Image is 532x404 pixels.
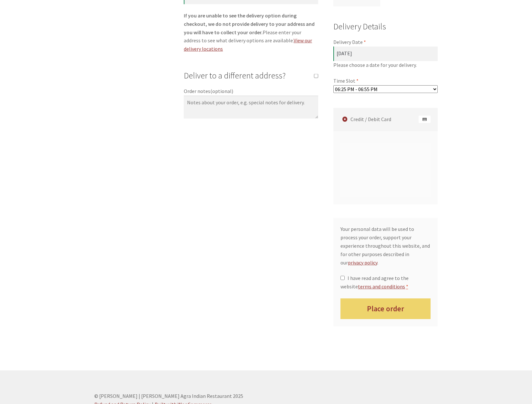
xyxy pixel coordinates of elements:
label: Time Slot [333,77,438,85]
span: I have read and agree to the website [340,275,408,290]
a: terms and conditions [358,283,405,290]
input: Deliver to a different address? [314,74,318,78]
input: I have read and agree to the websiteterms and conditions * [340,276,345,280]
span: Deliver to a different address? [184,70,286,81]
button: Place order [340,298,431,319]
img: Credit / Debit Card [419,115,431,123]
abbr: required [406,283,408,290]
label: Delivery Date [333,38,438,47]
label: Order notes [184,87,318,96]
p: Your personal data will be used to process your order, support your experience throughout this we... [340,225,431,267]
strong: If you are unable to see the delivery option during checkout, we do not provide delivery to your ... [184,12,315,36]
a: privacy policy [348,259,377,266]
label: Credit / Debit Card [335,108,438,131]
p: Please enter your address to see what delivery options are available. [184,12,318,53]
input: Select a delivery date [333,47,438,61]
span: (optional) [210,88,233,94]
h3: Delivery Details [333,20,438,34]
iframe: Secure payment input frame [339,147,429,192]
span: Please choose a date for your delivery. [333,61,438,69]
